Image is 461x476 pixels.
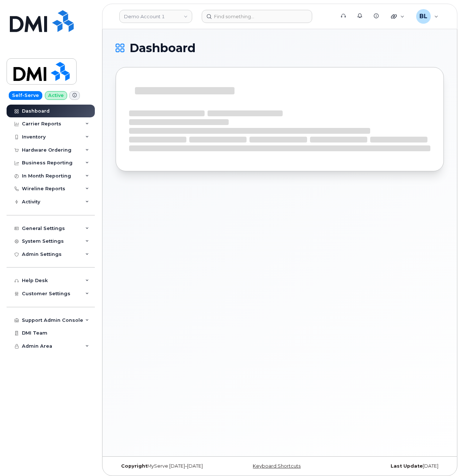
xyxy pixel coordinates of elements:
div: [DATE] [334,463,444,469]
a: Keyboard Shortcuts [253,463,301,469]
span: Dashboard [129,43,195,54]
strong: Copyright [121,463,147,469]
strong: Last Update [391,463,423,469]
div: MyServe [DATE]–[DATE] [116,463,225,469]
